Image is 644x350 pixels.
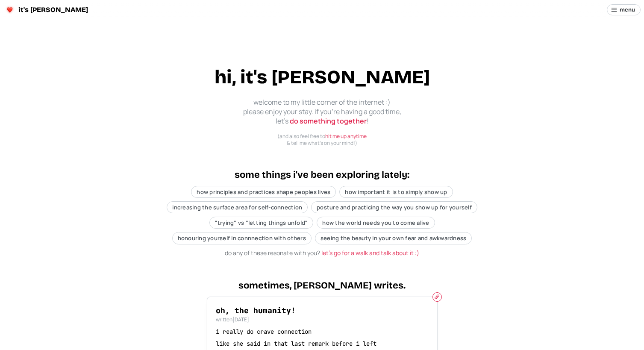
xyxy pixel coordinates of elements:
[5,5,15,15] img: logo-circle-Chuufevo.png
[290,116,367,126] a: do something together
[3,3,93,16] a: it's [PERSON_NAME]
[215,64,430,91] h1: hi, it's [PERSON_NAME]
[197,188,330,196] span: how principles and practices shape peoples lives
[216,328,429,336] p: i really do crave connection
[216,316,429,324] p: written
[620,5,635,15] span: menu
[178,234,306,242] span: honouring yourself in connnection with others
[235,168,409,182] h2: some things i've been exploring lately:
[277,133,367,146] p: (and also feel free to & tell me what's on your mind!)
[216,340,429,348] p: like she said in that last remark before i left
[232,316,249,323] time: [DATE]
[322,219,429,226] span: how the world needs you to come alive
[321,249,419,257] a: let's go for a walk and talk about it :)
[216,306,429,315] h3: oh, the humanity!
[345,188,447,196] span: how important it is to simply show up
[18,6,88,13] span: it's [PERSON_NAME]
[172,203,302,211] span: increasing the surface area for self-connection
[225,249,419,257] p: do any of these resonate with you?
[325,133,367,140] button: hit me up anytime
[317,203,472,211] span: posture and practicing the way you show up for yourself
[237,97,408,126] p: welcome to my little corner of the internet :) please enjoy your stay. if you're having a good ti...
[321,234,467,242] span: seeing the beauty in your own fear and awkwardness
[238,279,406,292] h2: sometimes, [PERSON_NAME] writes.
[215,219,308,226] span: "trying" vs "letting things unfold"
